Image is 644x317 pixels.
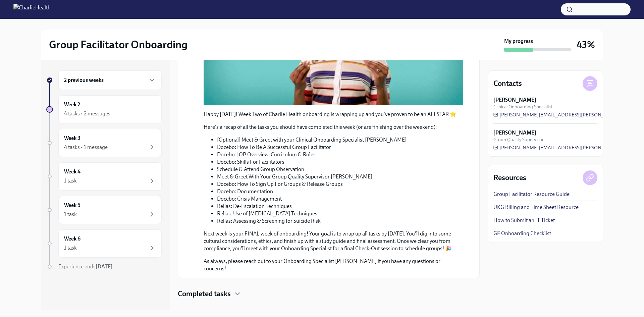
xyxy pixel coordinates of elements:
div: 2 previous weeks [58,70,162,90]
a: Week 34 tasks • 1 message [46,129,162,157]
li: Docebo: Documentation [217,188,463,195]
strong: My progress [504,38,533,45]
a: UKG Billing and Time Sheet Resource [493,204,579,211]
p: Happy [DATE]! Week Two of Charlie Health onboarding is wrapping up and you've proven to be an ALL... [204,111,463,118]
p: As always, please reach out to your Onboarding Specialist [PERSON_NAME] if you have any questions... [204,258,463,272]
p: Next week is your FINAL week of onboarding! Your goal is to wrap up all tasks by [DATE]. You'll d... [204,230,463,252]
span: Experience ends [58,263,113,270]
h2: Group Facilitator Onboarding [49,38,187,51]
a: How to Submit an IT Ticket [493,217,555,224]
h6: Week 2 [64,101,80,108]
p: Here's a recap of all the tasks you should have completed this week (or are finishing over the we... [204,123,463,131]
img: CharlieHealth [13,4,51,15]
a: Week 24 tasks • 2 messages [46,95,162,123]
h3: 43% [577,39,595,51]
div: 4 tasks • 1 message [64,144,108,151]
li: Relias: Assessing & Screening for Suicide Risk [217,217,463,225]
li: Docebo: IOP Overview, Curriculum & Roles [217,151,463,158]
strong: [DATE] [96,263,113,270]
div: 1 task [64,244,77,252]
h6: Week 5 [64,202,80,209]
strong: [PERSON_NAME] [493,129,536,137]
h6: Week 4 [64,168,80,175]
h6: 2 previous weeks [64,76,104,84]
li: Docebo: How To Sign Up For Groups & Release Groups [217,180,463,188]
li: Relias: Use of [MEDICAL_DATA] Techniques [217,210,463,217]
a: Week 41 task [46,162,162,191]
a: Week 61 task [46,229,162,258]
h4: Completed tasks [178,289,231,299]
strong: [PERSON_NAME] [493,96,536,104]
li: [Optional] Meet & Greet with your Clinical Onboarding Specialist [PERSON_NAME] [217,136,463,144]
li: Relias: De-Escalation Techniques [217,203,463,210]
div: 1 task [64,177,77,184]
div: 4 tasks • 2 messages [64,110,110,117]
h4: Resources [493,173,526,183]
h4: Contacts [493,78,522,89]
span: Clinical Onboarding Specialist [493,104,552,110]
li: Schedule & Attend Group Observation [217,166,463,173]
li: Docebo: Skills For Facilitators [217,158,463,166]
div: 1 task [64,211,77,218]
h6: Week 6 [64,235,80,243]
h6: Week 3 [64,135,80,142]
a: Week 51 task [46,196,162,224]
a: Group Facilitator Resource Guide [493,191,570,198]
span: Group Quality Supervisor [493,137,544,143]
li: Docebo: Crisis Management [217,195,463,203]
li: Meet & Greet With Your Group Quality Supervisor [PERSON_NAME] [217,173,463,180]
li: Docebo: How To Be A Successful Group Facilitator [217,144,463,151]
div: Completed tasks [178,289,480,299]
a: GF Onboarding Checklist [493,230,551,237]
